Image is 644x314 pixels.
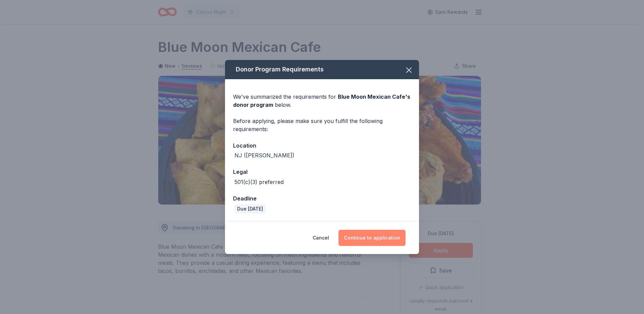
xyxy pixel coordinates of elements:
[233,93,411,109] div: We've summarized the requirements for below.
[234,178,284,186] div: 501(c)(3) preferred
[225,60,419,79] div: Donor Program Requirements
[233,141,411,150] div: Location
[233,194,411,203] div: Deadline
[233,117,411,133] div: Before applying, please make sure you fulfill the following requirements:
[234,204,266,214] div: Due [DATE]
[234,151,294,159] div: NJ ([PERSON_NAME])
[313,230,329,246] button: Cancel
[339,230,406,246] button: Continue to application
[233,167,411,176] div: Legal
